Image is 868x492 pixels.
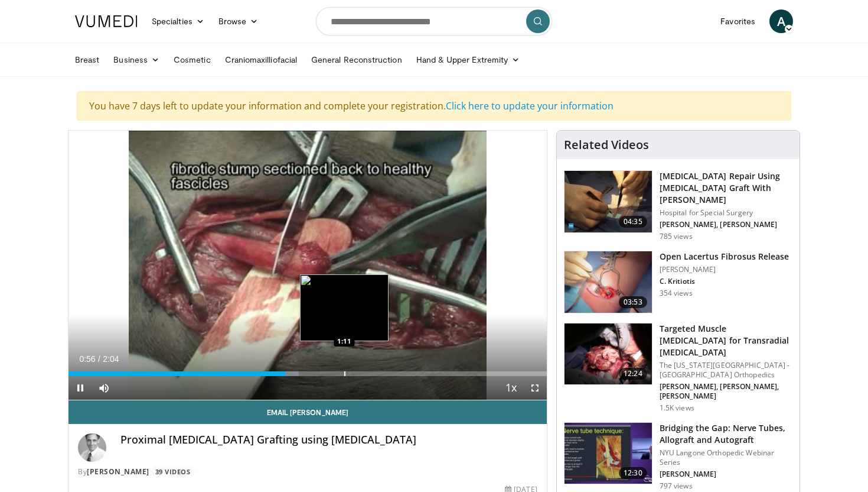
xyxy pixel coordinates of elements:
[300,274,389,341] img: image.jpeg
[660,232,693,241] p: 785 views
[103,354,119,364] span: 2:04
[564,171,652,232] img: 968b1f4e-fe44-486e-b780-1ac69fd69486.150x105_q85_crop-smart_upscale.jpg
[68,48,106,72] a: Breast
[619,216,647,228] span: 04:35
[151,467,194,477] a: 39 Videos
[68,400,547,424] a: Email [PERSON_NAME]
[98,354,100,364] span: /
[660,289,693,298] p: 354 views
[145,9,211,33] a: Specialties
[409,48,527,72] a: Hand & Upper Extremity
[660,265,789,274] p: [PERSON_NAME]
[660,470,792,479] p: [PERSON_NAME]
[564,138,649,152] h4: Related Videos
[78,467,537,477] div: By
[78,433,106,462] img: Avatar
[619,296,647,308] span: 03:53
[660,403,694,413] p: 1.5K views
[564,251,652,313] img: 982331a5-04e4-4d56-8245-d94b254189d8.150x105_q85_crop-smart_upscale.jpg
[316,7,552,35] input: Search topics, interventions
[619,467,647,479] span: 12:30
[92,376,116,400] button: Mute
[304,48,409,72] a: General Reconstruction
[75,15,138,27] img: VuMedi Logo
[106,48,167,72] a: Business
[500,376,523,400] button: Playback Rate
[564,323,792,413] a: 12:24 Targeted Muscle [MEDICAL_DATA] for Transradial [MEDICAL_DATA] The [US_STATE][GEOGRAPHIC_DAT...
[660,170,792,206] h3: [MEDICAL_DATA] Repair Using [MEDICAL_DATA] Graft With [PERSON_NAME]
[120,433,537,446] h4: Proximal [MEDICAL_DATA] Grafting using [MEDICAL_DATA]
[564,422,792,491] a: 12:30 Bridging the Gap: Nerve Tubes, Allograft and Autograft NYU Langone Orthopedic Webinar Serie...
[660,277,789,286] p: C. Kritiotis
[619,368,647,380] span: 12:24
[68,376,92,400] button: Pause
[769,9,793,33] a: A
[564,323,652,385] img: 3206f7a0-1125-44d6-9485-0781fedbd083.150x105_q85_crop-smart_upscale.jpg
[68,371,547,376] div: Progress Bar
[660,481,693,491] p: 797 views
[564,251,792,313] a: 03:53 Open Lacertus Fibrosus Release [PERSON_NAME] C. Kritiotis 354 views
[446,99,614,112] a: Click here to update your information
[79,354,95,364] span: 0:56
[68,131,547,400] video-js: Video Player
[713,9,762,33] a: Favorites
[660,422,792,446] h3: Bridging the Gap: Nerve Tubes, Allograft and Autograft
[660,251,789,263] h3: Open Lacertus Fibrosus Release
[660,220,792,229] p: [PERSON_NAME], [PERSON_NAME]
[660,361,792,380] p: The [US_STATE][GEOGRAPHIC_DATA] - [GEOGRAPHIC_DATA] Orthopedics
[87,467,149,477] a: [PERSON_NAME]
[660,448,792,467] p: NYU Langone Orthopedic Webinar Series
[167,48,218,72] a: Cosmetic
[660,323,792,358] h3: Targeted Muscle [MEDICAL_DATA] for Transradial [MEDICAL_DATA]
[523,376,547,400] button: Fullscreen
[660,208,792,218] p: Hospital for Special Surgery
[564,423,652,484] img: e2dbaa09-c9c1-421f-a8d0-34860a8562e6.150x105_q85_crop-smart_upscale.jpg
[660,382,792,401] p: [PERSON_NAME], [PERSON_NAME], [PERSON_NAME]
[211,9,266,33] a: Browse
[77,91,791,121] div: You have 7 days left to update your information and complete your registration.
[218,48,304,72] a: Craniomaxilliofacial
[564,170,792,241] a: 04:35 [MEDICAL_DATA] Repair Using [MEDICAL_DATA] Graft With [PERSON_NAME] Hospital for Special Su...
